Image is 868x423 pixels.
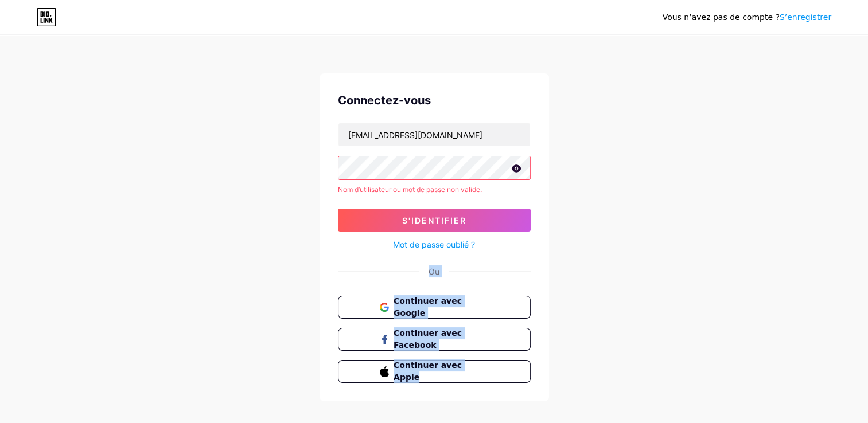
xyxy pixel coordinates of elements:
div: Vous n’avez pas de compte ? [663,11,831,23]
span: Continuer avec Google [394,295,488,319]
a: Mot de passe oublié ? [393,238,475,250]
span: Continuer avec Facebook [394,327,488,351]
span: Continuer avec Apple [394,359,488,383]
span: S'identifier [402,216,466,225]
button: Continuer avec Apple [338,360,531,383]
input: Nom d’utilisateur [338,123,530,146]
div: Ou [429,265,439,277]
button: Continuer avec Facebook [338,328,531,351]
a: S’enregistrer [780,13,831,22]
div: Nom d’utilisateur ou mot de passe non valide. [338,185,531,195]
button: S'identifier [338,209,531,232]
div: Connectez-vous [338,92,531,109]
button: Continuer avec Google [338,296,531,319]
